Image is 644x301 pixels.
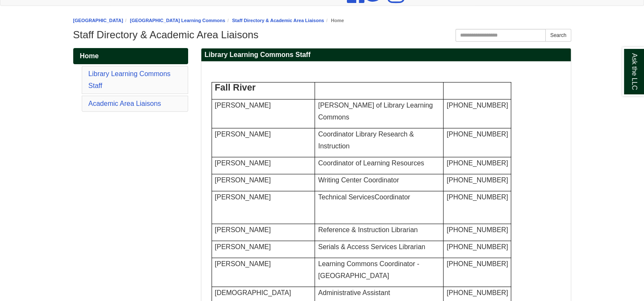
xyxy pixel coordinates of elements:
span: Fall River [215,82,256,93]
span: [PHONE_NUMBER] [447,176,508,184]
span: [PERSON_NAME] [215,176,271,184]
span: Reference & Instruction Librarian [318,226,418,233]
div: Guide Pages [73,48,188,114]
span: [PHONE_NUMBER] [447,260,508,267]
span: Home [80,52,99,60]
span: Serials & Access Services Librarian [318,243,425,250]
li: Home [324,17,344,25]
span: [PERSON_NAME] [215,193,271,201]
font: [PERSON_NAME] [215,102,271,109]
span: Writing Center Coordinator [318,176,399,184]
span: Learning Commons Coordinator - [GEOGRAPHIC_DATA] [318,260,419,279]
span: [PHONE_NUMBER] [447,131,508,138]
a: Library Learning Commons Staff [89,70,171,89]
a: Academic Area Liaisons [89,100,161,107]
span: [PHONE_NUMBER] [447,159,508,167]
span: [PERSON_NAME] [215,226,271,233]
span: [PERSON_NAME] [215,131,271,138]
span: [PERSON_NAME] [215,243,271,250]
span: Coordinator Library Research & Instruction [318,131,414,150]
span: [PERSON_NAME] of Library Learning Commons [318,102,432,121]
span: Coordinator of Learning Resources [318,159,424,167]
button: Search [545,29,571,42]
span: Technical Services [318,193,410,201]
span: [PHONE_NUMBER] [447,193,508,201]
span: [PERSON_NAME] [215,159,271,167]
h2: Library Learning Commons Staff [201,48,571,62]
a: Home [73,48,188,64]
a: Staff Directory & Academic Area Liaisons [232,18,324,23]
span: [PHONE_NUMBER] [447,226,508,233]
span: Administrative Assistant [318,289,390,296]
a: [GEOGRAPHIC_DATA] [73,18,123,23]
span: [PHONE_NUMBER] [447,243,508,250]
span: [PHONE_NUMBER] [447,289,508,296]
a: [GEOGRAPHIC_DATA] Learning Commons [130,18,225,23]
nav: breadcrumb [73,17,571,25]
h1: Staff Directory & Academic Area Liaisons [73,29,571,41]
span: [PHONE_NUMBER] [447,102,508,109]
span: Coordinator [375,193,410,201]
span: [PERSON_NAME] [215,260,271,267]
